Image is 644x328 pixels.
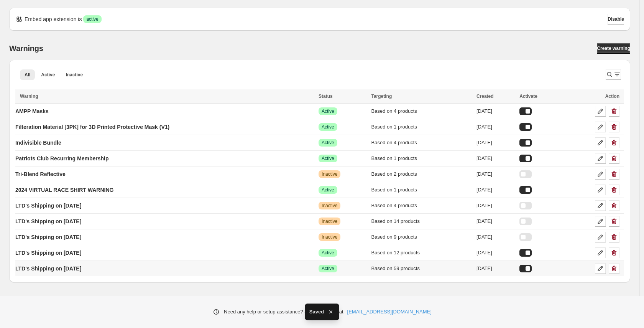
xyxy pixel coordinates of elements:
[597,43,630,54] a: Create warning
[476,265,515,272] div: [DATE]
[476,202,515,209] div: [DATE]
[347,308,432,316] a: [EMAIL_ADDRESS][DOMAIN_NAME]
[15,155,108,162] p: Patriots Club Recurring Membership
[15,123,169,131] p: Filteration Material [3PK] for 3D Printed Protective Mask (V1)
[608,14,624,25] button: Disable
[15,218,81,225] p: LTD's Shipping on [DATE]
[15,152,108,165] a: Patriots Club Recurring Membership
[322,140,334,146] span: Active
[25,15,82,23] p: Embed app extension is
[605,94,619,99] span: Action
[371,249,472,257] div: Based on 12 products
[15,121,169,133] a: Filteration Material [3PK] for 3D Printed Protective Mask (V1)
[309,308,324,316] span: Saved
[322,155,334,162] span: Active
[476,170,515,178] div: [DATE]
[371,233,472,241] div: Based on 9 products
[608,16,624,22] span: Disable
[476,218,515,225] div: [DATE]
[371,107,472,115] div: Based on 4 products
[322,265,334,272] span: Active
[371,139,472,147] div: Based on 4 products
[371,94,392,99] span: Targeting
[476,123,515,131] div: [DATE]
[322,218,337,224] span: Inactive
[15,215,81,227] a: LTD's Shipping on [DATE]
[15,184,113,196] a: 2024 VIRTUAL RACE SHIRT WARNING
[322,124,334,130] span: Active
[20,94,38,99] span: Warning
[15,233,81,241] p: LTD's Shipping on [DATE]
[322,187,334,193] span: Active
[476,249,515,257] div: [DATE]
[41,72,55,78] span: Active
[15,139,61,147] p: Indivisible Bundle
[322,171,337,177] span: Inactive
[322,108,334,114] span: Active
[319,94,333,99] span: Status
[519,94,537,99] span: Activate
[15,247,81,259] a: LTD's Shipping on [DATE]
[476,107,515,115] div: [DATE]
[9,44,43,53] h2: Warnings
[25,72,30,78] span: All
[86,16,98,22] span: active
[322,234,337,240] span: Inactive
[371,123,472,131] div: Based on 1 products
[15,262,81,275] a: LTD's Shipping on [DATE]
[15,105,49,117] a: AMPP Masks
[371,202,472,209] div: Based on 4 products
[476,155,515,162] div: [DATE]
[322,203,337,209] span: Inactive
[15,231,81,243] a: LTD's Shipping on [DATE]
[476,139,515,147] div: [DATE]
[15,186,113,194] p: 2024 VIRTUAL RACE SHIRT WARNING
[15,202,81,209] p: LTD's Shipping on [DATE]
[15,265,81,272] p: LTD's Shipping on [DATE]
[371,186,472,194] div: Based on 1 products
[322,250,334,256] span: Active
[371,218,472,225] div: Based on 14 products
[597,45,630,51] span: Create warning
[66,72,83,78] span: Inactive
[15,168,66,180] a: Tri-Blend Reflective
[15,249,81,257] p: LTD's Shipping on [DATE]
[606,69,621,80] button: Search and filter results
[476,94,494,99] span: Created
[371,170,472,178] div: Based on 2 products
[15,137,61,149] a: Indivisible Bundle
[371,155,472,162] div: Based on 1 products
[15,199,81,212] a: LTD's Shipping on [DATE]
[15,107,49,115] p: AMPP Masks
[476,233,515,241] div: [DATE]
[15,170,66,178] p: Tri-Blend Reflective
[371,265,472,272] div: Based on 59 products
[476,186,515,194] div: [DATE]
